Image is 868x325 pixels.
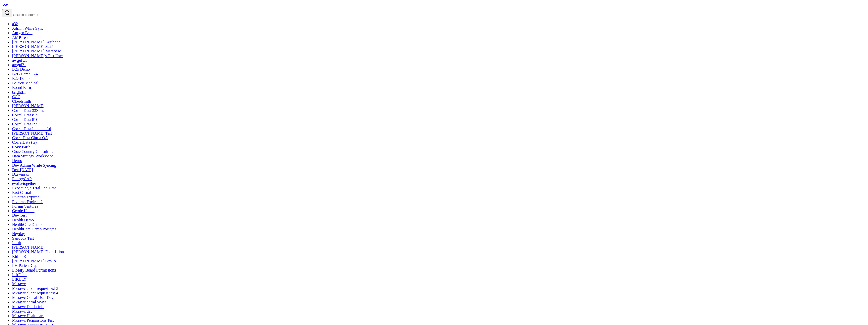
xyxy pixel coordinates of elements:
a: HealthCare Demo Postgres [12,227,56,231]
a: EnergyCAP [12,177,32,181]
a: Be You Medical [12,81,39,85]
a: [PERSON_NAME] [12,104,44,108]
a: CrossCountry Consulting [12,149,53,154]
a: LiftFund [12,273,27,277]
a: Cozy Earth [12,145,30,149]
a: Dev Admin While Syncing [12,163,56,167]
a: [PERSON_NAME] Metabase [12,49,61,53]
a: awgul x1 [12,58,27,62]
a: Data Strategy Workspace [12,154,53,158]
a: Expecting a Trial End Date [12,186,56,190]
a: Forum Ventures [12,204,38,208]
a: Mkrawc Healthcare [12,314,44,318]
a: Dev Test [12,213,27,218]
a: Dev [DATE] [12,168,33,172]
a: [PERSON_NAME] 3925 [12,44,53,49]
a: [PERSON_NAME] Group [12,259,56,263]
a: Mkrawc client request test 4 [12,291,58,295]
a: Dziwinski [12,172,29,176]
a: Mkrawc corral www [12,300,46,304]
button: Search customers button [2,9,12,17]
a: Corral Data Inc. fadsfsd [12,127,51,131]
input: Search customers input [12,12,57,17]
a: B2c Demo [12,76,30,81]
a: [PERSON_NAME] Test [12,131,52,135]
a: brightfin [12,90,26,94]
a: Cloudsmith [12,99,31,103]
a: Kid to Kid [12,254,29,259]
a: Geode Health [12,209,34,213]
a: Intuit [12,241,21,245]
a: awgul21 [12,63,26,67]
a: Fivetran Expired [12,195,40,199]
a: Corral Data 815 [12,113,38,117]
a: B2b Demo [12,67,30,71]
a: Corral Data 816 [12,117,38,122]
a: LIKELY [12,277,26,281]
a: [PERSON_NAME] [12,245,44,249]
a: Board Barn [12,85,31,90]
a: Corral Data Inc. [12,122,39,126]
a: Demo [12,158,22,163]
a: LH Patient Capital [12,263,43,268]
a: Corral Data 333 Inc. [12,108,46,113]
a: B2B Demo 824 [12,72,38,76]
a: Mkrawc [12,282,26,286]
a: Sandbox Test [12,236,34,240]
a: HealthCare Demo [12,222,42,227]
a: Heyday [12,231,25,236]
a: CorralData (G) [12,140,37,145]
a: Health Demo [12,218,34,222]
a: Mkrawc dev [12,309,32,313]
a: Mkrawc Corral User Dev [12,295,53,300]
a: AMP Test [12,35,28,40]
a: Mkrawc client request test 3 [12,286,58,291]
a: Mkrawc Databricks [12,304,44,309]
a: Admin While Sync [12,26,43,30]
a: a32 [12,22,18,26]
a: Library Board Permissions [12,268,56,272]
a: CCC [12,95,20,99]
a: evolvetogether [12,181,36,186]
a: [PERSON_NAME] Aesthetic [12,40,61,44]
a: Mkrawc Permissions Test [12,318,54,322]
a: [PERSON_NAME] Foundation [12,250,64,254]
a: Amgen Beta [12,31,32,35]
a: Fivetran Expired 2 [12,200,43,204]
a: CorralData Cintia QA [12,136,48,140]
a: [PERSON_NAME]'s Test User [12,53,63,58]
a: Fast Casual [12,190,31,195]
